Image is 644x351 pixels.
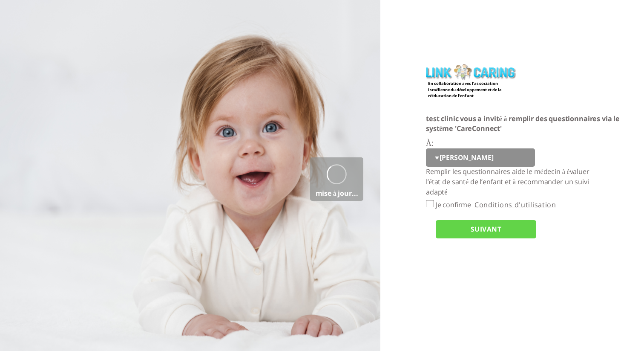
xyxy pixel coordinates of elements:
a: Conditions d'utilisation [474,200,556,209]
p: Remplir les questionnaires aide le médecin à évaluer l’état de santé de l’enfant et à recommander... [426,167,598,197]
div: : [426,138,644,167]
label: En collaboration avec l’association israélienne du développement et de la rééducation de l’enfant [428,81,515,86]
label: Je confirme [436,200,471,209]
label: mise à jour... [310,187,363,201]
input: SUIVANT [436,220,536,239]
span: test clinic vous a invité à remplir des questionnaires via le système 'CareConnect' [426,114,620,133]
label: À [426,138,431,148]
